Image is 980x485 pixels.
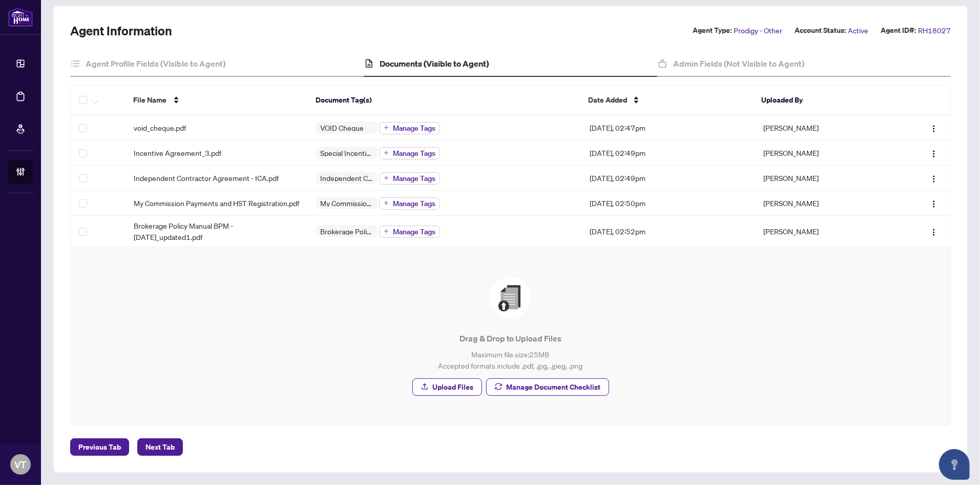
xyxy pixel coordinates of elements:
[78,439,121,455] span: Previous Tab
[930,200,938,208] img: Logo
[939,449,970,480] button: Open asap
[83,259,938,413] span: File UploadDrag & Drop to Upload FilesMaximum file size:25MBAccepted formats include .pdf, .jpg, ...
[134,220,300,243] span: Brokerage Policy Manual BPM - [DATE]_updated1.pdf
[881,25,916,36] label: Agent ID#:
[486,378,609,396] button: Manage Document Checklist
[581,115,755,140] td: [DATE], 02:47pm
[393,200,435,207] span: Manage Tags
[581,216,755,247] td: [DATE], 02:52pm
[384,200,389,206] span: plus
[134,122,186,133] span: void_cheque.pdf
[580,86,753,115] th: Date Added
[316,174,378,181] span: Independent Contractor Agreement
[755,115,892,140] td: [PERSON_NAME]
[393,228,435,235] span: Manage Tags
[930,125,938,133] img: Logo
[379,226,440,238] button: Manage Tags
[755,191,892,216] td: [PERSON_NAME]
[384,229,389,234] span: plus
[926,195,942,211] button: Logo
[316,149,378,156] span: Special Incentive Agreement
[316,124,368,131] span: VOID Cheque
[384,175,389,180] span: plus
[8,8,33,27] img: logo
[70,438,129,456] button: Previous Tab
[134,147,221,158] span: Incentive Agreement_3.pdf
[734,25,782,36] span: Prodigy - Other
[930,228,938,236] img: Logo
[379,147,440,159] button: Manage Tags
[393,150,435,157] span: Manage Tags
[755,216,892,247] td: [PERSON_NAME]
[145,439,175,455] span: Next Tab
[926,145,942,161] button: Logo
[693,25,732,36] label: Agent Type:
[393,125,435,132] span: Manage Tags
[755,166,892,191] td: [PERSON_NAME]
[848,25,868,36] span: Active
[307,86,580,115] th: Document Tag(s)
[755,140,892,166] td: [PERSON_NAME]
[134,197,299,209] span: My Commission Payments and HST Registration.pdf
[380,57,489,70] h4: Documents (Visible to Agent)
[433,379,474,395] span: Upload Files
[930,175,938,183] img: Logo
[126,86,307,115] th: File Name
[137,438,183,456] button: Next Tab
[581,140,755,166] td: [DATE], 02:49pm
[379,197,440,210] button: Manage Tags
[384,150,389,155] span: plus
[379,122,440,134] button: Manage Tags
[673,57,804,70] h4: Admin Fields (Not Visible to Agent)
[490,277,531,318] img: File Upload
[134,94,167,106] span: File Name
[412,378,482,396] button: Upload Files
[581,166,755,191] td: [DATE], 02:49pm
[393,175,435,182] span: Manage Tags
[581,191,755,216] td: [DATE], 02:50pm
[588,94,627,106] span: Date Added
[91,332,930,345] p: Drag & Drop to Upload Files
[316,199,378,207] span: My Commission Payments and HST Registration
[795,25,846,36] label: Account Status:
[384,125,389,130] span: plus
[507,379,601,395] span: Manage Document Checklist
[926,223,942,239] button: Logo
[926,119,942,136] button: Logo
[134,172,279,184] span: Independent Contractor Agreement - ICA.pdf
[70,23,172,39] h2: Agent Information
[930,150,938,158] img: Logo
[926,170,942,186] button: Logo
[15,457,27,472] span: VT
[316,228,378,235] span: Brokerage Policy Manual
[753,86,889,115] th: Uploaded By
[379,172,440,185] button: Manage Tags
[86,57,225,70] h4: Agent Profile Fields (Visible to Agent)
[918,25,951,36] span: RH18027
[91,349,930,371] p: Maximum file size: 25 MB Accepted formats include .pdf, .jpg, .jpeg, .png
